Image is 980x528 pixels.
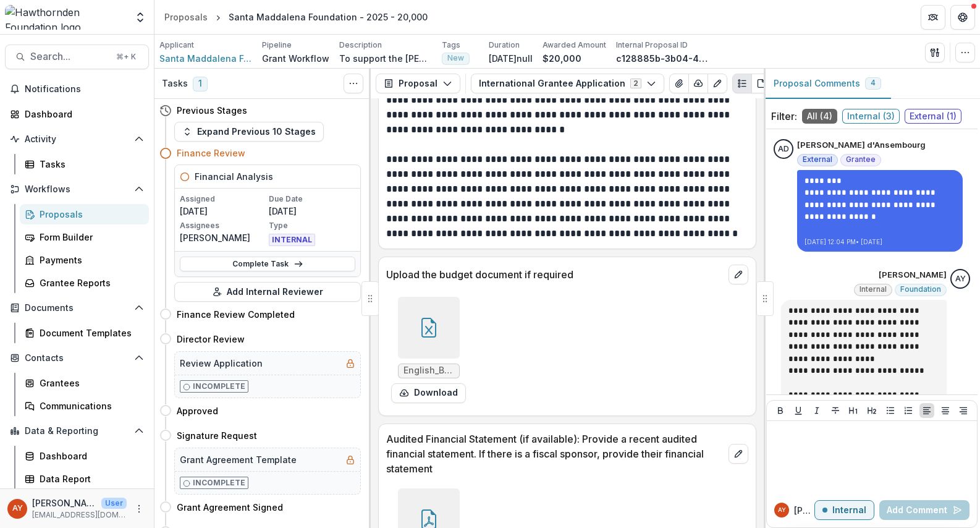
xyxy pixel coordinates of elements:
[25,426,129,436] span: Data & Reporting
[25,84,144,95] span: Notifications
[391,383,466,403] button: download-form-response
[883,403,898,418] button: Bullet List
[40,231,139,244] div: Form Builder
[25,134,129,145] span: Activity
[25,184,129,195] span: Workflows
[159,52,252,65] a: Santa Maddalena Foundation
[5,104,149,124] a: Dashboard
[339,40,382,51] p: Description
[5,348,149,368] button: Open Contacts
[764,69,891,99] button: Proposal Comments
[180,453,297,466] h5: Grant Agreement Template
[5,5,127,30] img: Hawthornden Foundation logo
[174,122,324,142] button: Expand Previous 10 Stages
[40,208,139,221] div: Proposals
[732,74,752,93] button: Plaintext view
[901,403,916,418] button: Ordered List
[40,449,139,462] div: Dashboard
[809,403,824,418] button: Italicize
[180,205,266,218] p: [DATE]
[919,403,934,418] button: Align Left
[489,40,520,51] p: Duration
[778,145,789,153] div: Alessandro d'Ansembourg
[708,74,727,93] button: Edit as form
[269,205,355,218] p: [DATE]
[180,194,266,205] p: Assigned
[489,52,533,65] p: [DATE]null
[543,40,606,51] p: Awarded Amount
[616,52,709,65] p: c128885b-3b04-45ad-92a5-423d11f6aff5
[40,472,139,485] div: Data Report
[262,40,292,51] p: Pipeline
[5,45,149,69] button: Search...
[803,155,832,164] span: External
[956,403,971,418] button: Align Right
[269,194,355,205] p: Due Date
[5,421,149,441] button: Open Data & Reporting
[5,129,149,149] button: Open Activity
[814,500,874,520] button: Internal
[846,155,876,164] span: Grantee
[40,326,139,339] div: Document Templates
[773,403,788,418] button: Bold
[442,40,460,51] p: Tags
[771,109,797,124] p: Filter:
[879,269,947,281] p: [PERSON_NAME]
[193,77,208,92] span: 1
[344,74,363,93] button: Toggle View Cancelled Tasks
[921,5,945,30] button: Partners
[751,74,771,93] button: PDF view
[180,357,263,370] h5: Review Application
[177,308,295,321] h4: Finance Review Completed
[729,265,748,284] button: edit
[40,158,139,171] div: Tasks
[32,496,96,509] p: [PERSON_NAME]
[5,298,149,318] button: Open Documents
[20,396,149,416] a: Communications
[159,8,433,26] nav: breadcrumb
[950,5,975,30] button: Get Help
[40,399,139,412] div: Communications
[193,477,245,488] p: Incomplete
[20,227,149,247] a: Form Builder
[879,500,969,520] button: Add Comment
[669,74,689,93] button: View Attached Files
[132,501,146,516] button: More
[195,170,273,183] h5: Financial Analysis
[177,429,257,442] h4: Signature Request
[20,204,149,224] a: Proposals
[900,285,941,294] span: Foundation
[386,267,724,282] p: Upload the budget document if required
[805,237,955,247] p: [DATE] 12:04 PM • [DATE]
[262,52,329,65] p: Grant Workflow
[846,403,861,418] button: Heading 1
[25,303,129,313] span: Documents
[905,109,961,124] span: External ( 1 )
[20,273,149,293] a: Grantee Reports
[778,507,786,513] div: Andreas Yuíza
[177,501,283,514] h4: Grant Agreement Signed
[101,498,127,509] p: User
[164,11,208,23] div: Proposals
[177,333,245,346] h4: Director Review
[729,444,748,464] button: edit
[25,108,139,121] div: Dashboard
[180,257,355,271] a: Complete Task
[339,52,432,65] p: To support the [PERSON_NAME] award and festival.
[40,276,139,289] div: Grantee Reports
[376,74,460,93] button: Proposal
[797,139,926,151] p: [PERSON_NAME] d'Ansembourg
[860,285,887,294] span: Internal
[864,403,879,418] button: Heading 2
[791,403,806,418] button: Underline
[30,51,109,62] span: Search...
[180,220,266,231] p: Assignees
[802,109,837,124] span: All ( 4 )
[12,505,23,513] div: Andreas Yuíza
[938,403,953,418] button: Align Center
[25,353,129,364] span: Contacts
[842,109,900,124] span: Internal ( 3 )
[20,250,149,270] a: Payments
[177,404,218,417] h4: Approved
